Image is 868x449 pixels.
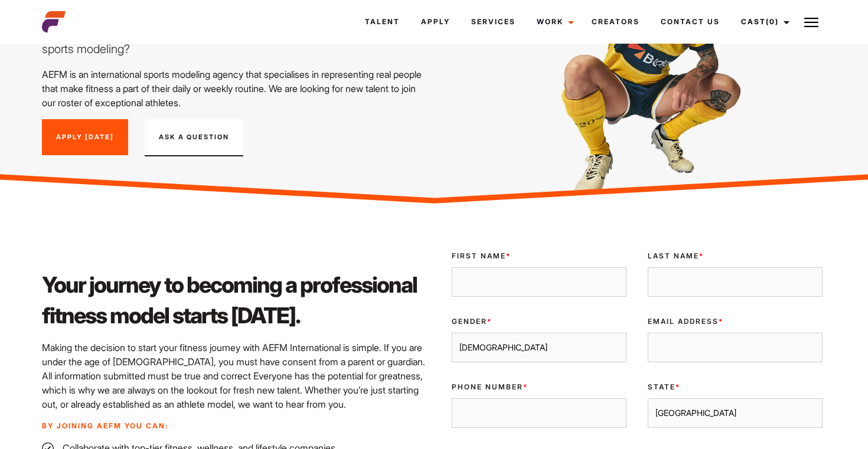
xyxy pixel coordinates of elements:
[804,15,818,30] img: Burger icon
[452,382,626,392] label: Phone Number
[766,17,779,26] span: (0)
[648,251,823,261] label: Last Name
[650,6,730,38] a: Contact Us
[42,340,427,411] p: Making the decision to start your fitness journey with AEFM International is simple. If you are u...
[526,6,581,38] a: Work
[730,6,797,38] a: Cast(0)
[648,316,823,327] label: Email Address
[648,382,823,392] label: State
[452,316,626,327] label: Gender
[410,6,461,38] a: Apply
[42,67,427,110] p: AEFM is an international sports modeling agency that specialises in representing real people that...
[42,421,427,431] p: By joining AEFM you can:
[452,251,626,261] label: First Name
[42,119,128,156] a: Apply [DATE]
[42,10,66,34] img: cropped-aefm-brand-fav-22-square.png
[354,6,410,38] a: Talent
[42,270,427,331] h2: Your journey to becoming a professional fitness model starts [DATE].
[461,6,526,38] a: Services
[581,6,650,38] a: Creators
[145,119,243,157] button: Ask A Question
